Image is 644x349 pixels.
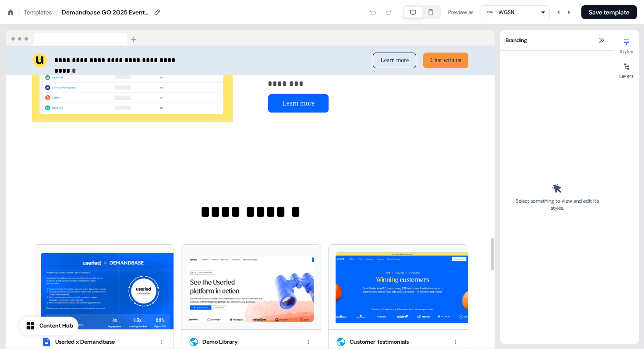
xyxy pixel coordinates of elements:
div: Content Hub [39,321,73,330]
img: Browser topbar [6,30,140,46]
div: Learn moreChat with us [254,53,468,68]
div: / [18,7,20,17]
div: Branding [500,30,614,51]
div: Select something to view and edit it’s styles. [513,197,602,212]
button: Styles [614,35,639,54]
div: WGSN [499,8,514,17]
img: Customer Testimonials [336,252,470,335]
div: Demo Library [202,338,238,346]
a: Templates [24,8,52,17]
div: Preview as [448,8,474,17]
button: Learn more [373,53,416,68]
div: Customer Testimonials [350,338,409,346]
img: Demo Library [188,252,314,322]
div: Userled x Demandbase [55,338,115,346]
button: Content Hub [19,317,78,335]
button: Learn more [268,94,329,113]
button: Layers [614,60,639,79]
button: WGSN [481,5,550,19]
button: Chat with us [423,53,468,68]
div: Demandbase GO 2025 Event Invite [62,8,149,17]
button: Save template [581,5,637,19]
div: / [56,7,58,17]
img: DemandBase.pdf [41,252,176,335]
